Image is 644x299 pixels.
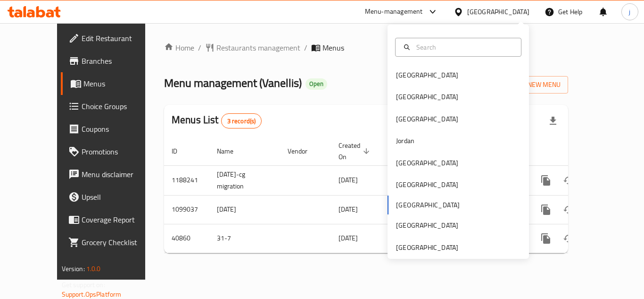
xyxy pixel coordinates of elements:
[86,263,101,275] span: 1.0.0
[172,113,262,128] h2: Menus List
[305,80,327,88] span: Open
[467,7,529,17] div: [GEOGRAPHIC_DATA]
[82,191,157,203] span: Upsell
[217,145,246,157] span: Name
[164,224,209,253] td: 40860
[209,165,280,195] td: [DATE]-cg migration
[82,237,157,248] span: Grocery Checklist
[396,242,458,253] div: [GEOGRAPHIC_DATA]
[396,114,458,124] div: [GEOGRAPHIC_DATA]
[82,101,157,112] span: Choice Groups
[557,198,580,221] button: Change Status
[164,72,302,94] span: Menu management ( Vanellis )
[61,163,165,186] a: Menu disclaimer
[62,279,105,291] span: Get support on:
[61,50,165,72] a: Branches
[82,33,157,44] span: Edit Restaurant
[61,72,165,95] a: Menus
[61,140,165,163] a: Promotions
[82,55,157,67] span: Branches
[495,76,568,94] button: Add New Menu
[216,42,300,53] span: Restaurants management
[535,227,557,250] button: more
[396,220,458,231] div: [GEOGRAPHIC_DATA]
[82,123,157,135] span: Coupons
[304,42,307,53] li: /
[629,7,630,17] span: j
[82,169,157,180] span: Menu disclaimer
[535,198,557,221] button: more
[396,70,458,80] div: [GEOGRAPHIC_DATA]
[322,42,344,53] span: Menus
[222,117,262,126] span: 3 record(s)
[339,140,372,162] span: Created On
[61,118,165,140] a: Coupons
[62,263,85,275] span: Version:
[61,27,165,50] a: Edit Restaurant
[396,158,458,168] div: [GEOGRAPHIC_DATA]
[413,42,515,52] input: Search
[209,195,280,224] td: [DATE]
[503,79,561,91] span: Add New Menu
[339,174,358,186] span: [DATE]
[61,208,165,231] a: Coverage Report
[164,165,209,195] td: 1188241
[61,95,165,118] a: Choice Groups
[221,113,262,128] div: Total records count
[396,136,414,146] div: Jordan
[339,232,358,244] span: [DATE]
[396,92,458,102] div: [GEOGRAPHIC_DATA]
[198,42,201,53] li: /
[209,224,280,253] td: 31-7
[557,227,580,250] button: Change Status
[535,169,557,192] button: more
[365,6,423,17] div: Menu-management
[542,110,564,132] div: Export file
[396,179,458,190] div: [GEOGRAPHIC_DATA]
[205,42,300,53] a: Restaurants management
[164,42,568,53] nav: breadcrumb
[82,214,157,225] span: Coverage Report
[82,146,157,157] span: Promotions
[172,145,190,157] span: ID
[305,78,327,90] div: Open
[288,145,320,157] span: Vendor
[61,231,165,254] a: Grocery Checklist
[557,169,580,192] button: Change Status
[339,203,358,215] span: [DATE]
[164,42,194,53] a: Home
[164,195,209,224] td: 1099037
[83,78,157,89] span: Menus
[61,186,165,208] a: Upsell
